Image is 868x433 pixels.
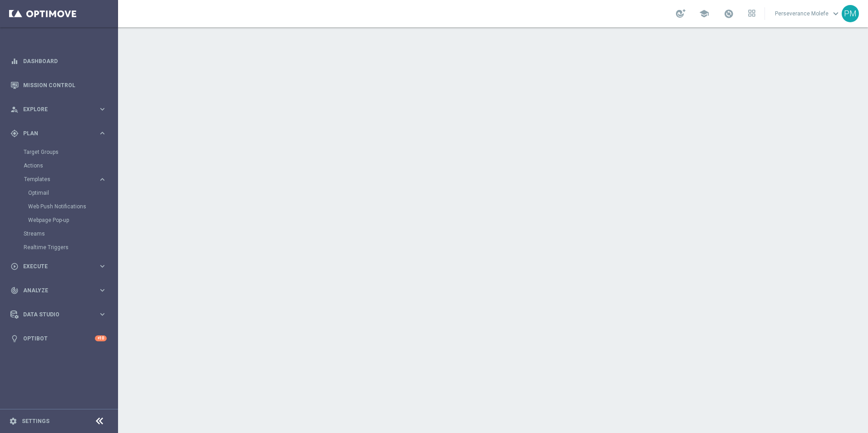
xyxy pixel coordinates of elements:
[28,213,117,227] div: Webpage Pop-up
[10,335,19,343] i: lightbulb
[28,216,94,224] a: Webpage Pop-up
[10,105,19,113] i: person_search
[23,107,98,112] span: Explore
[10,263,107,270] button: play_circle_outline Execute keyboard_arrow_right
[831,9,841,19] span: keyboard_arrow_down
[23,326,95,350] a: Optibot
[23,49,107,73] a: Dashboard
[10,57,19,65] i: equalizer
[24,177,89,182] span: Templates
[10,286,98,295] div: Analyze
[23,288,98,293] span: Analyze
[24,230,94,237] a: Streams
[10,82,107,89] button: Mission Control
[98,129,107,138] i: keyboard_arrow_right
[10,105,98,113] div: Explore
[699,9,709,19] span: school
[23,264,98,269] span: Execute
[23,131,98,136] span: Plan
[10,287,107,294] button: track_changes Analyze keyboard_arrow_right
[9,417,17,425] i: settings
[22,418,49,424] a: Settings
[10,73,107,97] div: Mission Control
[10,106,107,113] button: person_search Explore keyboard_arrow_right
[28,200,117,213] div: Web Push Notifications
[10,58,107,65] button: equalizer Dashboard
[24,159,117,172] div: Actions
[10,335,107,342] button: lightbulb Optibot +10
[98,262,107,271] i: keyboard_arrow_right
[24,148,94,156] a: Target Groups
[95,335,107,341] div: +10
[24,241,117,254] div: Realtime Triggers
[24,227,117,241] div: Streams
[28,203,94,210] a: Web Push Notifications
[10,129,19,138] i: gps_fixed
[24,177,98,182] div: Templates
[10,311,107,318] button: Data Studio keyboard_arrow_right
[98,310,107,319] i: keyboard_arrow_right
[10,129,98,138] div: Plan
[24,176,107,183] button: Templates keyboard_arrow_right
[28,189,94,197] a: Optimail
[10,262,19,271] i: play_circle_outline
[98,286,107,295] i: keyboard_arrow_right
[10,326,107,350] div: Optibot
[10,310,98,319] div: Data Studio
[28,186,117,200] div: Optimail
[774,7,842,20] a: Perseverance Molefekeyboard_arrow_down
[10,130,107,137] button: gps_fixed Plan keyboard_arrow_right
[842,5,859,22] div: PM
[10,49,107,73] div: Dashboard
[23,312,98,317] span: Data Studio
[24,162,94,169] a: Actions
[10,286,19,295] i: track_changes
[24,244,94,251] a: Realtime Triggers
[23,73,107,97] a: Mission Control
[98,105,107,113] i: keyboard_arrow_right
[10,262,98,271] div: Execute
[24,172,117,227] div: Templates
[98,175,107,184] i: keyboard_arrow_right
[24,145,117,159] div: Target Groups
